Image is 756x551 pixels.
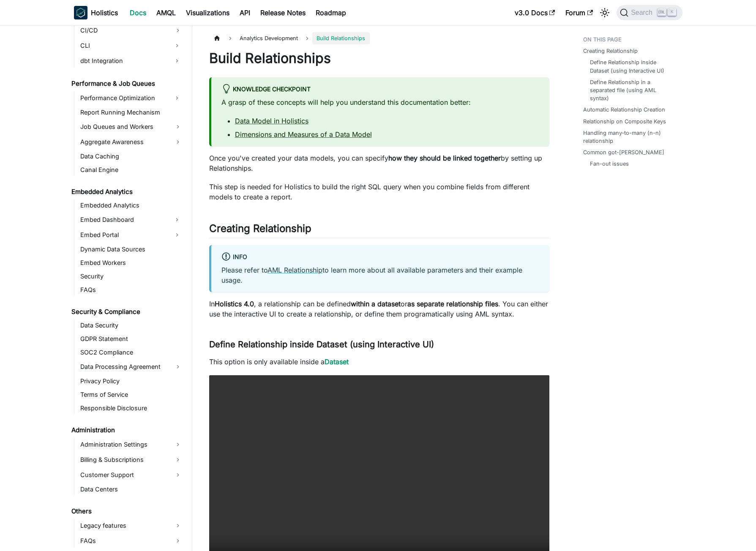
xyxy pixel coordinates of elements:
[69,78,185,90] a: Performance & Job Queues
[78,453,185,466] a: Billing & Subscriptions
[78,519,185,532] a: Legacy features
[221,252,539,263] div: info
[78,54,169,68] a: dbt Integration
[78,438,185,451] a: Administration Settings
[78,39,169,52] a: CLI
[209,299,549,319] p: In , a relationship can be defined or . You can either use the interactive UI to create a relatio...
[590,160,629,168] a: Fan-out issues
[235,6,255,19] a: API
[91,8,118,18] b: Holistics
[78,164,185,176] a: Canal Engine
[628,9,658,16] span: Search
[78,24,185,37] a: CI/CD
[151,6,181,19] a: AMQL
[235,130,372,139] a: Dimensions and Measures of a Data Model
[66,25,192,551] nav: Docs sidebar
[221,265,539,285] p: Please refer to to learn more about all available parameters and their example usage.
[221,97,539,107] p: A grasp of these concepts will help you understand this documentation better:
[78,483,185,495] a: Data Centers
[169,54,185,68] button: Expand sidebar category 'dbt Integration'
[69,424,185,436] a: Administration
[78,120,185,134] a: Job Queues and Workers
[78,270,185,282] a: Security
[169,91,185,105] button: Expand sidebar category 'Performance Optimization'
[215,300,254,308] strong: Holistics 4.0
[590,78,674,103] a: Define Relationship in a separated file (using AML syntax)
[78,91,169,105] a: Performance Optimization
[169,39,185,52] button: Expand sidebar category 'CLI'
[209,50,549,67] h1: Build Relationships
[209,357,549,367] p: This option is only available inside a
[221,84,539,95] div: Knowledge Checkpoint
[78,199,185,211] a: Embedded Analytics
[267,266,322,274] a: AML Relationship
[312,32,369,44] span: Build Relationships
[69,306,185,318] a: Security & Compliance
[325,357,349,366] a: Dataset
[169,213,185,226] button: Expand sidebar category 'Embed Dashboard'
[590,58,674,74] a: Define Relationship inside Dataset (using Interactive UI)
[407,300,498,308] strong: as separate relationship files
[78,468,185,482] a: Customer Support
[74,6,87,19] img: Holistics
[351,300,401,308] strong: within a dataset
[598,6,611,19] button: Switch between dark and light mode (currently light mode)
[583,148,664,156] a: Common got-[PERSON_NAME]
[78,228,169,242] a: Embed Portal
[583,47,638,55] a: Creating Relationship
[78,284,185,296] a: FAQs
[78,346,185,358] a: SOC2 Compliance
[78,213,169,226] a: Embed Dashboard
[69,186,185,198] a: Embedded Analytics
[78,106,185,118] a: Report Running Mechanism
[78,375,185,387] a: Privacy Policy
[617,5,682,20] button: Search (Ctrl+K)
[78,333,185,345] a: GDPR Statement
[583,117,666,125] a: Relationship on Composite Keys
[209,222,549,238] h2: Creating Relationship
[668,8,676,16] kbd: K
[209,32,225,44] a: Home page
[388,154,501,162] strong: how they should be linked together
[209,32,549,44] nav: Breadcrumbs
[78,243,185,255] a: Dynamic Data Sources
[78,319,185,331] a: Data Security
[69,505,185,517] a: Others
[583,129,677,145] a: Handling many-to-many (n-n) relationship
[78,257,185,269] a: Embed Workers
[78,135,185,149] a: Aggregate Awareness
[78,360,185,374] a: Data Processing Agreement
[78,150,185,162] a: Data Caching
[78,402,185,414] a: Responsible Disclosure
[255,6,311,19] a: Release Notes
[235,32,302,44] span: Analytics Development
[583,106,665,114] a: Automatic Relationship Creation
[125,6,151,19] a: Docs
[235,117,308,125] a: Data Model in Holistics
[510,6,560,19] a: v3.0 Docs
[181,6,235,19] a: Visualizations
[78,534,185,548] a: FAQs
[209,339,549,350] h3: Define Relationship inside Dataset (using Interactive UI)
[209,153,549,173] p: Once you've created your data models, you can specify by setting up Relationships.
[78,389,185,401] a: Terms of Service
[74,6,118,19] a: HolisticsHolistics
[209,182,549,202] p: This step is needed for Holistics to build the right SQL query when you combine fields from diffe...
[560,6,598,19] a: Forum
[169,228,185,242] button: Expand sidebar category 'Embed Portal'
[311,6,351,19] a: Roadmap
